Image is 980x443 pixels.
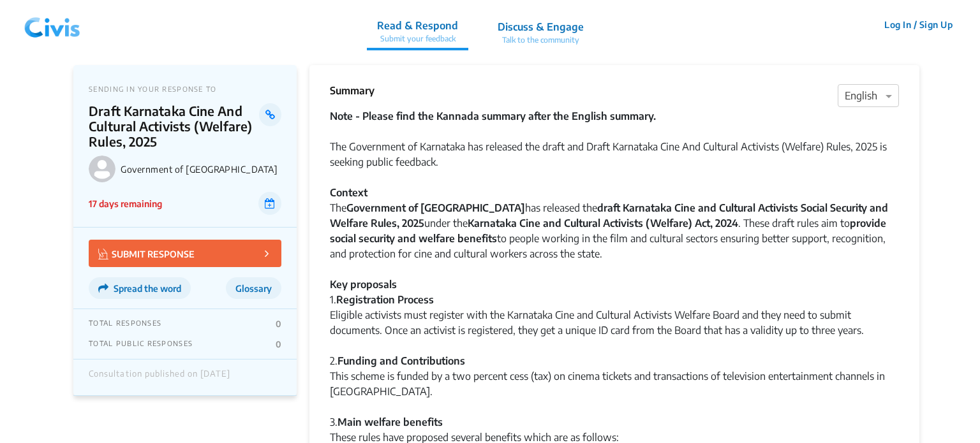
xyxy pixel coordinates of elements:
[89,277,191,299] button: Spread the word
[89,103,259,149] p: Draft Karnataka Cine And Cultural Activists (Welfare) Rules, 2025
[89,156,115,182] img: Government of Karnataka logo
[330,278,397,291] strong: Key proposals
[276,319,281,329] p: 0
[876,15,961,34] button: Log In / Sign Up
[89,197,162,210] p: 17 days remaining
[346,201,525,214] strong: Government of [GEOGRAPHIC_DATA]
[98,246,195,261] p: SUBMIT RESPONSE
[19,6,85,44] img: navlogo.png
[377,18,458,33] p: Read & Respond
[330,108,899,292] div: The Government of Karnataka has released the draft and Draft Karnataka Cine And Cultural Activist...
[338,354,465,367] strong: Funding and Contributions
[330,292,899,307] div: 1.
[330,110,656,122] strong: Note - Please find the Kannada summary after the English summary.
[330,186,367,199] strong: Context
[377,33,458,45] p: Submit your feedback
[330,353,899,368] div: 2.
[338,416,443,428] strong: Main welfare benefits
[98,249,108,259] img: Vector.jpg
[276,339,281,349] p: 0
[330,201,888,229] strong: draft Karnataka Cine and Cultural Activists Social Security and Welfare Rules, 2025
[235,283,272,294] span: Glossary
[89,319,161,329] p: TOTAL RESPONSES
[89,339,193,349] p: TOTAL PUBLIC RESPONSES
[468,217,738,229] strong: Karnataka Cine and Cultural Activists (Welfare) Act, 2024
[226,277,281,299] button: Glossary
[121,164,281,175] p: Government of [GEOGRAPHIC_DATA]
[330,83,375,98] p: Summary
[89,369,230,386] div: Consultation published on [DATE]
[114,283,181,294] span: Spread the word
[330,307,899,338] div: Eligible activists must register with the Karnataka Cine and Cultural Activists Welfare Board and...
[498,19,584,34] p: Discuss & Engage
[498,34,584,46] p: Talk to the community
[336,293,434,306] strong: Registration Process
[330,368,899,399] div: This scheme is funded by a two percent cess (tax) on cinema tickets and transactions of televisio...
[89,240,281,267] button: SUBMIT RESPONSE
[89,85,281,93] p: SENDING IN YOUR RESPONSE TO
